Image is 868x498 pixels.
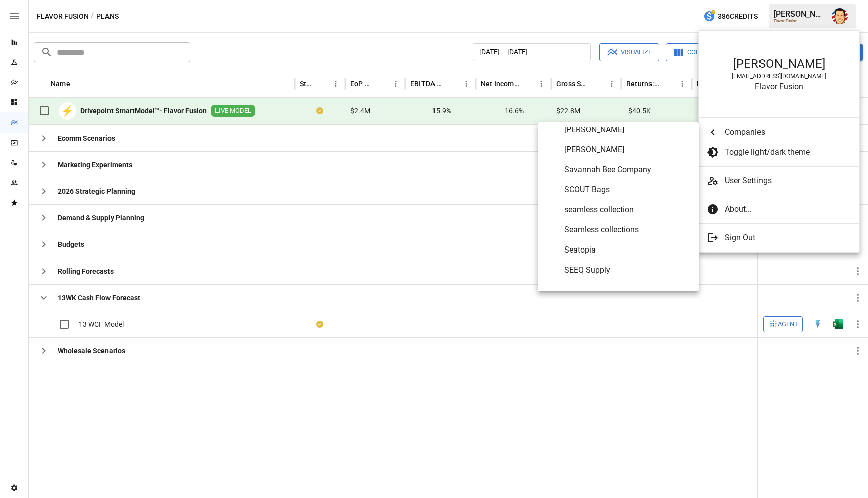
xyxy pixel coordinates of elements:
span: Companies [725,126,851,138]
span: [PERSON_NAME] [564,144,691,156]
span: Seatopia [564,244,691,256]
div: [PERSON_NAME] [709,57,849,71]
span: Sign Out [725,232,851,244]
span: Seamless collections [564,224,691,236]
span: Toggle light/dark theme [725,146,851,158]
span: About... [725,203,851,215]
span: SEEQ Supply [564,264,691,276]
span: seamless collection [564,204,691,216]
div: Flavor Fusion [709,82,849,91]
span: [PERSON_NAME] [564,123,691,136]
span: Savannah Bee Company [564,164,691,176]
span: User Settings [725,175,851,187]
span: SCOUT Bags [564,184,691,196]
span: Sheets & Giggles [564,284,691,296]
div: [EMAIL_ADDRESS][DOMAIN_NAME] [709,73,849,80]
